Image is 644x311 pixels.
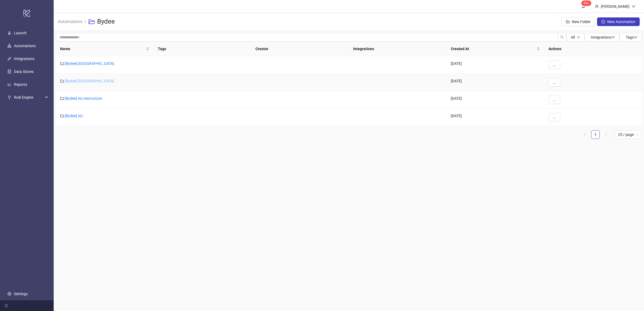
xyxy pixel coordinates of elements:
th: Tags [153,42,251,56]
button: ... [548,113,560,121]
button: ... [548,61,560,69]
li: Next Page [602,130,610,139]
span: down [577,36,580,39]
button: Tagsdown [619,33,642,42]
a: 1 [591,131,599,139]
span: Created At [451,46,536,52]
div: [PERSON_NAME] [599,3,632,9]
span: ... [553,115,556,119]
div: Page Size [615,130,642,139]
span: New Folder [572,20,591,24]
a: [Bydee] [GEOGRAPHIC_DATA] [65,79,114,83]
button: Integrationsdown [584,33,619,42]
th: Creator [251,42,349,56]
sup: 1751 [581,1,591,6]
button: ... [548,95,560,104]
span: folder-add [566,20,570,24]
button: ... [548,78,560,87]
span: Tags [626,35,638,39]
div: [DATE] [447,109,544,126]
span: right [605,133,608,136]
span: ... [553,98,556,102]
span: New Automation [607,20,635,24]
a: Data Stores [14,69,34,74]
a: Automations [57,18,83,24]
button: right [602,130,610,139]
span: folder [60,79,64,83]
a: [Bydee] [GEOGRAPHIC_DATA] [65,61,114,66]
li: Previous Page [580,130,589,139]
li: 1 [591,130,600,139]
span: menu-fold [4,304,8,308]
span: user [595,5,599,8]
span: left [583,133,586,136]
span: ... [553,63,556,67]
a: Launch [14,31,27,35]
th: Name [56,42,153,56]
span: fork [8,95,11,99]
span: folder [60,62,64,65]
span: down [611,35,615,39]
span: All [571,35,575,39]
h3: Bydee [97,17,115,26]
button: Alldown [566,33,584,42]
span: Name [60,46,145,52]
span: down [632,5,635,8]
span: search [560,35,564,39]
li: / [85,13,86,30]
span: Rule Engine [14,92,43,103]
a: Settings [14,292,28,296]
th: Integrations [349,42,447,56]
span: Integrations [591,35,615,39]
th: Actions [544,42,642,56]
button: New Folder [562,17,595,26]
a: Integrations [14,57,34,61]
a: Reports [14,82,27,87]
span: bell [581,4,585,8]
th: Created At [447,42,544,56]
span: folder-open [89,18,95,25]
span: ... [553,80,556,84]
a: Automations [14,44,36,48]
div: [DATE] [447,91,544,109]
span: folder [60,114,64,118]
button: left [580,130,589,139]
span: down [634,35,638,39]
span: folder [60,97,64,100]
a: [Bydee] AU [65,114,83,118]
a: [Bydee] AU restructure [65,96,102,101]
div: [DATE] [447,56,544,74]
div: [DATE] [447,74,544,91]
span: 25 / page [618,131,639,139]
span: plus-circle [601,20,605,24]
button: New Automation [597,17,640,26]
